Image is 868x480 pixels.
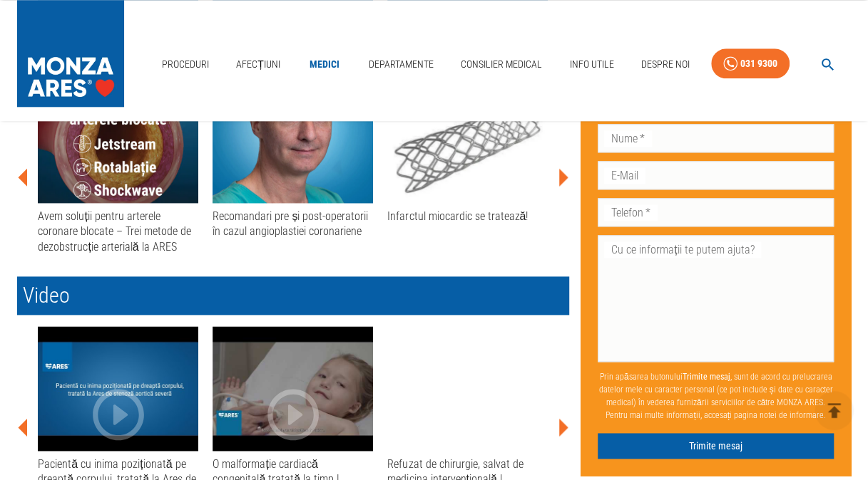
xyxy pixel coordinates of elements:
[363,50,439,79] a: Departamente
[38,326,198,451] div: Pacientă cu inima poziționată pe dreaptă corpului, tratată la Ares de stenoză aortică severă | ARES
[156,50,215,79] a: Proceduri
[213,89,373,203] img: Recomandari pre și post-operatorii în cazul angioplastiei coronariene
[563,50,619,79] a: Info Utile
[213,326,373,451] div: O malformație cardiacă congenitală tratată la timp | ARES
[815,391,854,430] button: delete
[38,89,198,203] img: Avem soluții pentru arterele coronare blocate – Trei metode de dezobstrucție arterială la ARES
[635,50,695,79] a: Despre Noi
[230,50,286,79] a: Afecțiuni
[213,209,373,239] div: Recomandari pre și post-operatorii în cazul angioplastiei coronariene
[38,209,198,254] div: Avem soluții pentru arterele coronare blocate – Trei metode de dezobstrucție arterială la ARES
[387,209,548,224] div: Infarctul miocardic se tratează!
[387,326,548,451] iframe: YouTube video player
[387,89,548,224] a: Infarctul miocardic se tratează!
[598,433,834,459] button: Trimite mesaj
[682,372,730,382] b: Trimite mesaj
[455,50,548,79] a: Consilier Medical
[38,89,198,254] a: Avem soluții pentru arterele coronare blocate – Trei metode de dezobstrucție arterială la ARES
[711,48,790,79] a: 031 9300
[740,55,777,73] div: 031 9300
[387,89,548,203] img: Infarctul miocardic se tratează!
[17,276,569,315] h2: Video
[213,89,373,239] a: Recomandari pre și post-operatorii în cazul angioplastiei coronariene
[598,365,834,427] p: Prin apăsarea butonului , sunt de acord cu prelucrarea datelor mele cu caracter personal (ce pot ...
[302,50,347,79] a: Medici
